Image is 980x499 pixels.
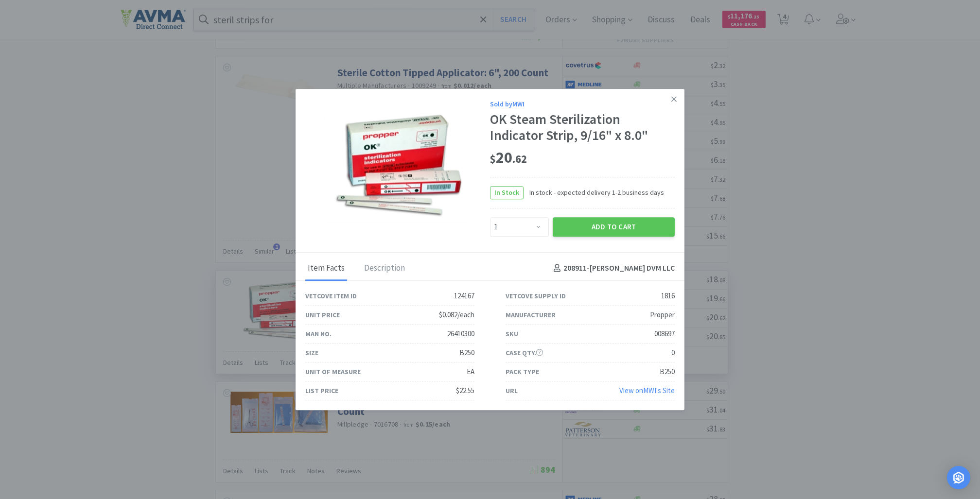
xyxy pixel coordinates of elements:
[305,385,338,396] div: List Price
[506,366,539,377] div: Pack Type
[325,113,471,222] img: cced96eac564409ea19a7c8aacdacef4_1816.png
[456,385,474,396] div: $22.55
[671,347,675,359] div: 0
[467,366,474,378] div: EA
[506,328,518,339] div: SKU
[490,187,523,199] span: In Stock
[506,310,556,320] div: Manufacturer
[447,328,474,340] div: 26410300
[305,291,357,301] div: Vetcove Item ID
[305,257,347,281] div: Item Facts
[506,347,543,358] div: Case Qty.
[305,347,318,358] div: Size
[506,385,518,396] div: URL
[947,466,970,489] div: Open Intercom Messenger
[305,366,361,377] div: Unit of Measure
[512,152,527,166] span: . 62
[490,99,675,109] div: Sold by MWI
[550,262,675,275] h4: 208911 - [PERSON_NAME] DVM LLC
[490,111,675,144] div: OK Steam Sterilization Indicator Strip, 9/16" x 8.0"
[305,310,340,320] div: Unit Price
[490,152,496,166] span: $
[619,386,675,395] a: View onMWI's Site
[305,328,332,339] div: Man No.
[439,309,474,321] div: $0.082/each
[654,328,675,340] div: 008697
[660,366,675,378] div: B250
[661,290,675,302] div: 1816
[490,148,527,167] span: 20
[454,290,474,302] div: 124167
[524,187,664,198] span: In stock - expected delivery 1-2 business days
[362,257,407,281] div: Description
[506,291,566,301] div: Vetcove Supply ID
[553,217,675,237] button: Add to Cart
[459,347,474,359] div: B250
[650,309,675,321] div: Propper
